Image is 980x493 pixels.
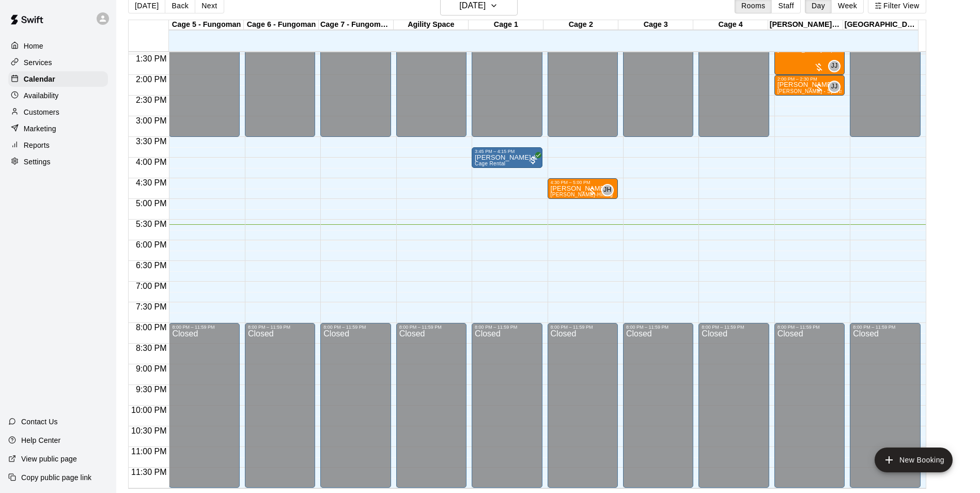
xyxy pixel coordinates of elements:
[475,330,539,491] div: Closed
[693,20,768,30] div: Cage 4
[8,38,108,54] a: Home
[129,406,169,414] span: 10:00 PM
[24,41,43,51] p: Home
[169,20,244,30] div: Cage 5 - Fungoman
[831,61,838,71] span: JJ
[133,137,169,146] span: 3:30 PM
[475,161,505,166] span: Cage Rental
[399,325,463,330] div: 8:00 PM – 11:59 PM
[24,74,55,84] p: Calendar
[777,325,842,330] div: 8:00 PM – 11:59 PM
[551,325,615,330] div: 8:00 PM – 11:59 PM
[133,96,169,104] span: 2:30 PM
[24,57,52,68] p: Services
[133,75,169,84] span: 2:00 PM
[24,107,59,117] p: Customers
[248,325,312,330] div: 8:00 PM – 11:59 PM
[323,325,387,330] div: 8:00 PM – 11:59 PM
[843,20,918,30] div: [GEOGRAPHIC_DATA]
[548,323,618,488] div: 8:00 PM – 11:59 PM: Closed
[626,330,690,491] div: Closed
[133,323,169,332] span: 8:00 PM
[551,180,615,185] div: 4:30 PM – 5:00 PM
[8,55,108,70] a: Services
[24,157,51,167] p: Settings
[133,344,169,352] span: 8:30 PM
[777,76,842,82] div: 2:00 PM – 2:30 PM
[777,88,920,94] span: [PERSON_NAME] - Sports Performance Training (30 min)
[24,124,56,134] p: Marketing
[8,88,108,103] a: Availability
[702,330,766,491] div: Closed
[472,147,542,168] div: 3:45 PM – 4:15 PM: Cage Rental
[133,158,169,166] span: 4:00 PM
[548,178,618,199] div: 4:30 PM – 5:00 PM: Nolan Horvath
[133,240,169,249] span: 6:00 PM
[774,75,845,96] div: 2:00 PM – 2:30 PM: Lisa Morse
[319,20,394,30] div: Cage 7 - Fungoman/HitTrax
[853,330,917,491] div: Closed
[8,71,108,87] a: Calendar
[601,184,614,196] div: Jeremy Hazelbaker
[475,325,539,330] div: 8:00 PM – 11:59 PM
[605,184,614,196] span: Jeremy Hazelbaker
[8,121,108,136] a: Marketing
[702,325,766,330] div: 8:00 PM – 11:59 PM
[129,426,169,435] span: 10:30 PM
[133,54,169,63] span: 1:30 PM
[133,261,169,270] span: 6:30 PM
[21,472,91,483] p: Copy public page link
[172,330,236,491] div: Closed
[394,20,469,30] div: Agility Space
[248,330,312,491] div: Closed
[768,20,843,30] div: [PERSON_NAME] - Agility
[21,435,60,445] p: Help Center
[8,104,108,120] a: Customers
[623,323,693,488] div: 8:00 PM – 11:59 PM: Closed
[774,323,845,488] div: 8:00 PM – 11:59 PM: Closed
[8,137,108,153] a: Reports
[528,155,538,165] span: All customers have paid
[133,116,169,125] span: 3:00 PM
[133,302,169,311] span: 7:30 PM
[24,90,59,101] p: Availability
[169,323,239,488] div: 8:00 PM – 11:59 PM: Closed
[603,185,611,195] span: JH
[626,325,690,330] div: 8:00 PM – 11:59 PM
[828,81,841,93] div: Josh Jones
[850,323,920,488] div: 8:00 PM – 11:59 PM: Closed
[469,20,543,30] div: Cage 1
[543,20,618,30] div: Cage 2
[396,323,466,488] div: 8:00 PM – 11:59 PM: Closed
[777,330,842,491] div: Closed
[853,325,917,330] div: 8:00 PM – 11:59 PM
[8,154,108,170] a: Settings
[133,220,169,228] span: 5:30 PM
[172,325,236,330] div: 8:00 PM – 11:59 PM
[551,330,615,491] div: Closed
[133,364,169,373] span: 9:00 PM
[475,149,539,154] div: 3:45 PM – 4:15 PM
[875,448,953,472] button: add
[133,282,169,290] span: 7:00 PM
[133,178,169,187] span: 4:30 PM
[133,385,169,394] span: 9:30 PM
[831,82,838,92] span: JJ
[551,192,635,197] span: [PERSON_NAME]-Hitting (30 min)
[774,34,845,75] div: 1:00 PM – 2:00 PM: Junior Mayes
[828,60,841,72] div: Josh Jones
[618,20,693,30] div: Cage 3
[320,323,391,488] div: 8:00 PM – 11:59 PM: Closed
[21,417,58,427] p: Contact Us
[832,81,841,93] span: Josh Jones
[129,468,169,476] span: 11:30 PM
[244,20,319,30] div: Cage 6 - Fungoman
